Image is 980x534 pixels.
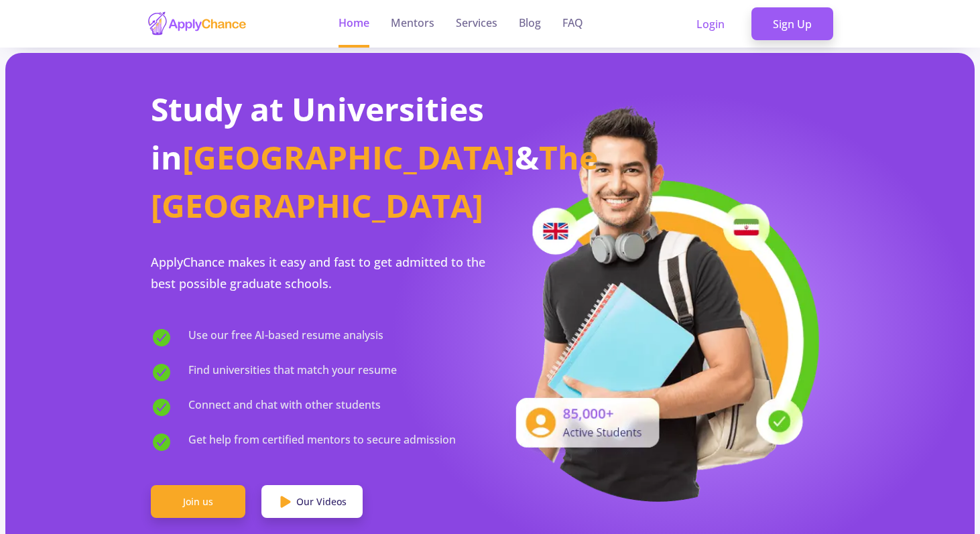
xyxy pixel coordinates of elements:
a: Sign Up [751,7,833,41]
img: applicant [495,102,824,502]
span: Our Videos [296,494,347,509]
img: applychance logo [147,11,247,37]
span: & [515,135,539,179]
span: [GEOGRAPHIC_DATA] [182,135,515,179]
a: Join us [151,485,245,519]
span: ApplyChance makes it easy and fast to get admitted to the best possible graduate schools. [151,254,485,291]
span: Use our free AI-based resume analysis [188,327,383,348]
span: Find universities that match your resume [188,362,397,383]
a: Our Videos [261,485,363,519]
span: Get help from certified mentors to secure admission [188,431,456,453]
span: Study at Universities in [151,87,484,179]
span: Connect and chat with other students [188,397,381,418]
a: Login [675,7,746,41]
